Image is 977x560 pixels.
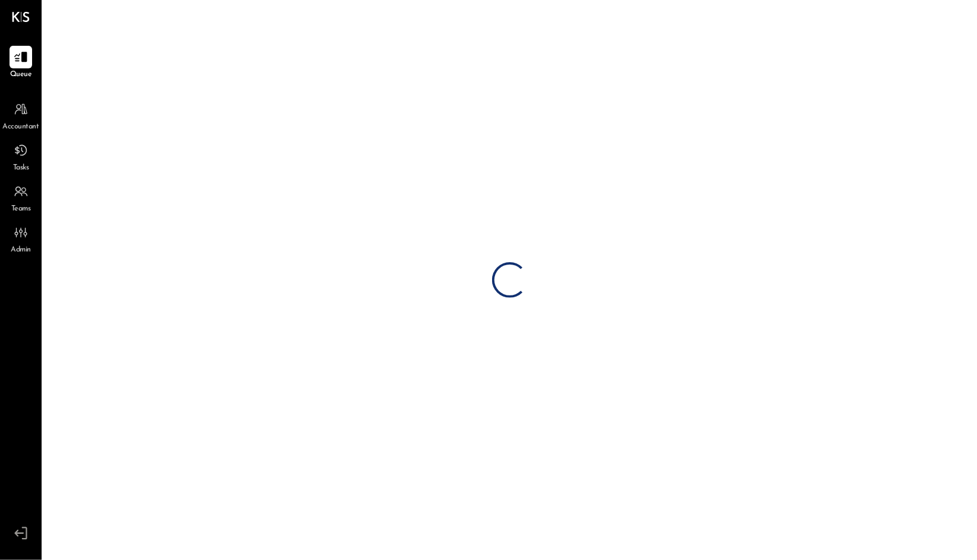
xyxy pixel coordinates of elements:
[10,70,32,80] span: Queue
[1,139,41,174] a: Tasks
[11,204,31,215] span: Teams
[1,180,41,215] a: Teams
[11,245,31,256] span: Admin
[1,46,41,80] a: Queue
[1,98,41,133] a: Accountant
[13,163,29,174] span: Tasks
[3,122,39,133] span: Accountant
[1,221,41,256] a: Admin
